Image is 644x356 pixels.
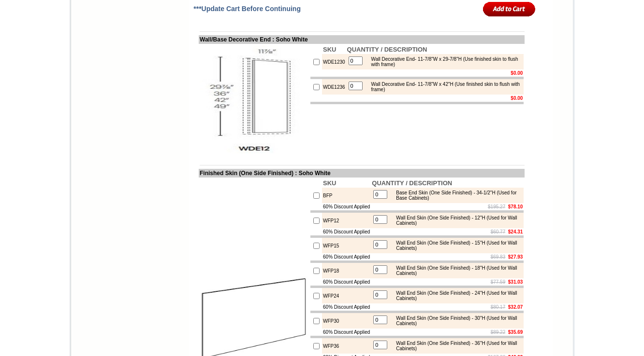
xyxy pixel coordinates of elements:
div: Wall End Skin (One Side Finished) - 12"H (Used for Wall Cabinets) [391,215,521,226]
td: 60% Discount Applied [322,253,371,260]
td: Wall/Base Decorative End : Soho White [199,35,525,44]
td: 60% Discount Applied [322,278,371,286]
b: QUANTITY / DESCRIPTION [347,46,427,53]
td: Finished Skin (One Side Finished) : Soho White [199,169,525,178]
div: Wall Decorative End- 11-7/8"W x 29-7/8"H (Use finished skin to flush with frame) [366,56,522,67]
td: WFP30 [322,313,371,329]
div: Wall End Skin (One Side Finished) - 18"H (Used for Wall Cabinets) [391,265,521,276]
b: $78.10 [508,204,523,209]
td: WFP12 [322,213,371,228]
s: $195.27 [488,204,505,209]
td: [PERSON_NAME] Yellow Walnut [52,44,82,55]
img: pdf.png [1,2,9,10]
img: spacer.gif [51,27,52,27]
s: $77.59 [491,279,506,285]
div: Wall Decorative End- 11-7/8"W x 42"H (Use finished skin to flush with frame) [366,82,522,92]
td: WFP15 [322,238,371,253]
input: Add to Cart [483,1,536,17]
img: spacer.gif [164,27,166,27]
td: 60% Discount Applied [322,329,371,336]
s: $60.77 [491,229,506,234]
b: $0.00 [511,70,523,76]
img: spacer.gif [82,27,83,27]
a: Price Sheet View in PDF Format [11,1,78,10]
td: 60% Discount Applied [322,303,371,311]
td: WDE1230 [322,54,346,69]
img: spacer.gif [25,27,26,27]
div: Wall End Skin (One Side Finished) - 15"H (Used for Wall Cabinets) [391,240,521,251]
s: $69.83 [491,254,506,260]
b: SKU [323,179,336,187]
div: Wall End Skin (One Side Finished) - 24"H (Used for Wall Cabinets) [391,290,521,301]
span: ***Update Cart Before Continuing [193,5,301,13]
b: $32.07 [508,304,523,310]
td: WFP24 [322,288,371,303]
img: spacer.gif [138,27,140,27]
td: WFP18 [322,263,371,278]
b: $27.93 [508,254,523,260]
img: Wall/Base Decorative End [200,45,308,153]
td: BFP [322,188,371,203]
td: WDE1236 [322,79,346,95]
div: Base End Skin (One Side Finished) - 34-1/2"H (Used for Base Cabinets) [391,190,521,201]
b: Price Sheet View in PDF Format [11,4,78,9]
td: 60% Discount Applied [322,228,371,235]
s: $80.17 [491,304,506,310]
td: WFP36 [322,338,371,354]
s: $89.22 [491,329,506,335]
b: QUANTITY / DESCRIPTION [372,179,452,187]
b: $0.00 [511,96,523,101]
td: Alabaster Shaker [26,44,51,54]
div: Wall End Skin (One Side Finished) - 30"H (Used for Wall Cabinets) [391,315,521,326]
b: $35.69 [508,329,523,335]
td: [PERSON_NAME] White Shaker [83,44,113,55]
b: SKU [323,46,336,53]
td: [PERSON_NAME] Blue Shaker [166,44,195,55]
td: Bellmonte Maple [140,44,164,54]
b: $24.31 [508,229,523,234]
img: spacer.gif [112,27,114,27]
div: Wall End Skin (One Side Finished) - 36"H (Used for Wall Cabinets) [391,341,521,351]
b: $31.03 [508,279,523,285]
td: Baycreek Gray [114,44,138,54]
td: 60% Discount Applied [322,203,371,210]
